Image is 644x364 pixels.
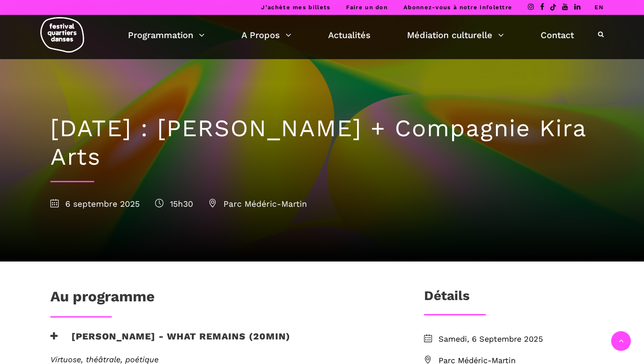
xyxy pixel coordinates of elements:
[407,28,504,42] a: Médiation culturelle
[50,288,155,310] h1: Au programme
[541,28,574,42] a: Contact
[346,4,388,11] a: Faire un don
[50,355,159,364] em: Virtuose, théâtrale, poétique
[40,17,84,53] img: logo-fqd-med
[261,4,330,11] a: J’achète mes billets
[155,199,193,209] span: 15h30
[439,333,594,346] span: Samedi, 6 Septembre 2025
[209,199,307,209] span: Parc Médéric-Martin
[128,28,205,42] a: Programmation
[50,114,594,171] h1: [DATE] : [PERSON_NAME] + Compagnie Kira Arts
[50,331,290,353] h3: [PERSON_NAME] - What remains (20min)
[328,28,371,42] a: Actualités
[50,199,140,209] span: 6 septembre 2025
[424,288,470,310] h3: Détails
[241,28,291,42] a: A Propos
[403,4,512,11] a: Abonnez-vous à notre infolettre
[594,4,604,11] a: EN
